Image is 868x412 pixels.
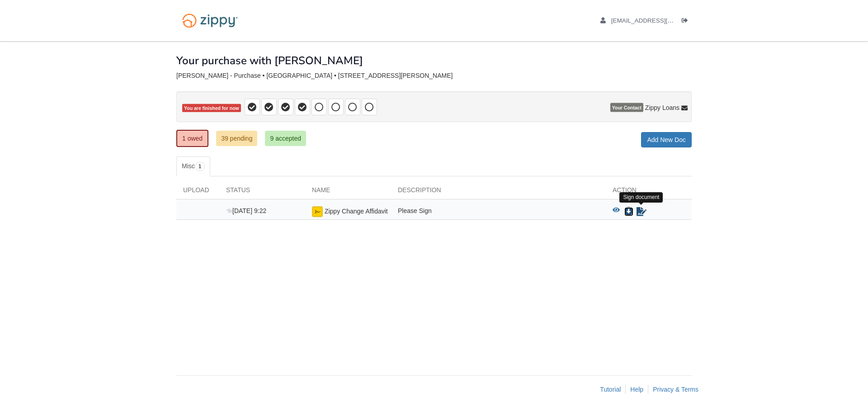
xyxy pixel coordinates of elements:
[265,131,306,146] a: 9 accepted
[624,208,633,215] a: Download Zippy Change Affidavit
[636,206,647,217] a: Sign Form
[325,208,388,215] span: Zippy Change Affidavit
[176,55,363,66] h1: Your purchase with [PERSON_NAME]
[176,185,219,199] div: Upload
[305,185,391,199] div: Name
[219,185,305,199] div: Status
[613,207,620,216] button: View Zippy Change Affidavit
[182,104,241,113] span: You are finished for now
[606,185,692,199] div: Action
[645,103,679,112] span: Zippy Loans
[611,17,715,24] span: nmonteiro65@gmail.com
[653,386,698,393] a: Privacy & Terms
[176,72,692,80] div: [PERSON_NAME] - Purchase • [GEOGRAPHIC_DATA] • [STREET_ADDRESS][PERSON_NAME]
[619,192,663,203] div: Sign document
[600,17,715,26] a: edit profile
[226,207,266,214] span: [DATE] 9:22
[216,131,257,146] a: 39 pending
[176,156,210,176] a: Misc
[195,162,205,171] span: 1
[641,132,692,147] a: Add New Doc
[682,17,692,26] a: Log out
[176,130,208,147] a: 1 owed
[600,386,621,393] a: Tutorial
[312,206,323,217] img: Ready for you to esign
[391,185,606,199] div: Description
[610,103,643,112] span: Your Contact
[176,9,244,32] img: Logo
[391,206,606,217] div: Please Sign
[630,386,643,393] a: Help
